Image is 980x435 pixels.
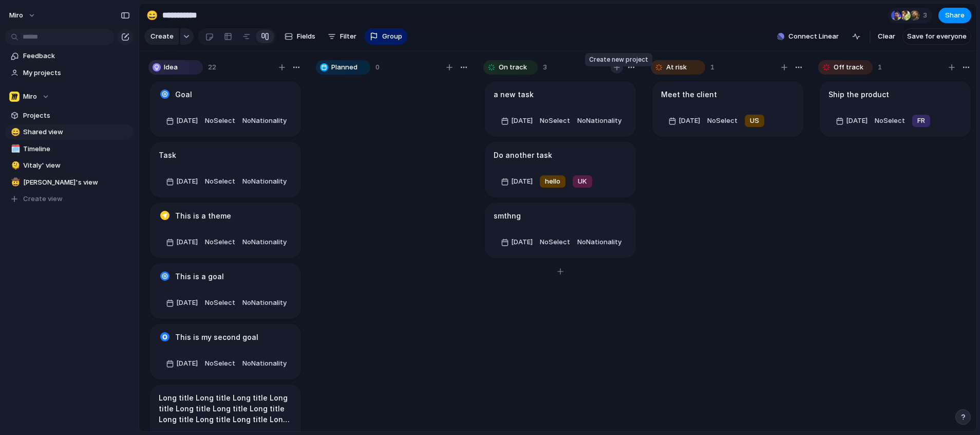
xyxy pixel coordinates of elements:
span: Filter [340,31,356,42]
button: NoSelect [537,113,573,129]
button: NoSelect [705,113,740,129]
button: Connect Linear [773,29,843,44]
a: 🗓️Timeline [5,141,134,157]
button: UK [570,173,595,190]
span: No Select [707,116,738,124]
span: Fields [297,31,315,42]
span: 1 [878,62,882,72]
button: [DATE] [163,173,200,190]
h1: Goal [175,89,192,100]
span: No Nationality [577,116,621,124]
div: Goal[DATE]NoSelectNoNationality [150,81,301,137]
span: Idea [164,62,178,72]
span: Planned [331,62,357,72]
a: Feedback [5,48,134,64]
div: Ship the product[DATE]NoSelectFR [820,81,971,137]
span: Feedback [23,51,130,61]
span: [DATE] [176,176,198,187]
button: NoNationality [240,173,289,190]
span: US [750,116,759,126]
span: No Nationality [242,238,287,246]
span: [DATE] [176,358,198,369]
span: No Select [540,238,570,246]
span: No Select [540,116,570,124]
button: Create [144,28,179,45]
span: 3 [543,62,547,72]
span: Vitaly' view [23,160,130,171]
span: [DATE] [176,116,198,126]
span: Share [945,10,965,21]
span: 22 [208,62,216,72]
div: Meet the client[DATE]NoSelectUS [652,81,803,137]
span: My projects [23,68,130,78]
span: [DATE] [511,116,533,126]
button: NoSelect [202,355,238,372]
span: Projects [23,111,130,121]
h1: Task [159,150,176,161]
button: 🤠 [9,177,20,188]
div: This is a goal[DATE]NoSelectNoNationality [150,263,301,319]
button: Fields [280,28,319,45]
a: Projects [5,108,134,123]
button: NoSelect [872,113,908,129]
button: NoNationality [575,234,624,250]
button: hello [537,173,568,190]
span: On track [499,62,527,72]
div: 🤠 [11,176,18,188]
span: FR [917,116,925,126]
h1: a new task [494,89,534,100]
button: NoNationality [240,234,289,250]
button: Clear [874,28,899,45]
span: UK [578,176,587,187]
h1: Do another task [494,150,552,161]
span: Group [382,31,402,42]
h1: smthng [494,210,521,222]
button: Create view [5,191,134,207]
button: [DATE] [163,355,200,372]
button: miro [5,7,41,24]
button: [DATE] [498,173,535,190]
a: 🫠Vitaly' view [5,158,134,173]
h1: Ship the product [828,89,889,100]
button: NoSelect [202,295,238,311]
button: NoNationality [240,355,289,372]
span: No Select [205,177,235,185]
span: miro [9,10,23,21]
div: Do another task[DATE]helloUK [485,142,636,197]
div: 😄 [146,8,158,22]
span: No Select [875,116,905,124]
div: This is a theme[DATE]NoSelectNoNationality [150,203,301,258]
button: NoSelect [202,113,238,129]
div: a new task[DATE]NoSelectNoNationality [485,81,636,137]
div: This is my second goal[DATE]NoSelectNoNationality [150,324,301,379]
span: Off track [834,62,863,72]
span: [DATE] [176,298,198,308]
span: No Select [205,238,235,246]
a: 🤠[PERSON_NAME]'s view [5,175,134,190]
button: NoSelect [202,173,238,190]
button: 🫠 [9,160,20,171]
button: Miro [5,89,134,104]
a: 😄Shared view [5,124,134,140]
h1: This is a theme [175,210,231,222]
span: No Nationality [242,116,287,124]
button: Filter [324,28,361,45]
span: 0 [375,62,380,72]
span: [PERSON_NAME]'s view [23,177,130,188]
span: No Nationality [577,238,621,246]
span: [DATE] [511,176,533,187]
span: hello [545,176,560,187]
span: Clear [878,31,895,42]
button: NoNationality [240,113,289,129]
button: [DATE] [666,113,703,129]
button: [DATE] [498,234,535,250]
button: [DATE] [163,234,200,250]
span: At risk [666,62,687,72]
div: 🗓️ [11,143,18,155]
span: No Nationality [242,177,287,185]
div: 😄 [11,126,18,138]
a: My projects [5,65,134,81]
